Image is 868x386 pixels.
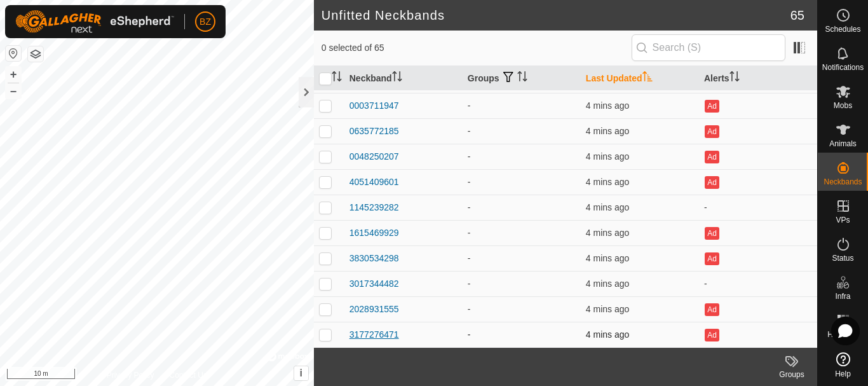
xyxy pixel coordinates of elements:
[705,227,719,240] button: Ad
[463,118,581,144] td: -
[170,369,207,381] a: Contact Us
[586,253,629,263] span: 17 Aug 2025, 6:48 pm
[705,151,719,163] button: Ad
[463,66,581,91] th: Groups
[586,228,629,238] span: 17 Aug 2025, 6:48 pm
[349,226,399,240] div: 1615469929
[322,8,790,23] h2: Unfitted Neckbands
[818,347,868,383] a: Help
[632,34,785,61] input: Search (S)
[642,73,653,83] p-sorticon: Activate to sort
[463,220,581,245] td: -
[586,304,629,314] span: 17 Aug 2025, 6:48 pm
[586,126,629,136] span: 17 Aug 2025, 6:48 pm
[349,328,399,341] div: 3177276471
[300,368,302,378] span: i
[766,369,817,380] div: Groups
[28,46,43,62] button: Map Layers
[349,176,399,189] div: 4051409601
[294,366,308,380] button: i
[586,329,629,340] span: 17 Aug 2025, 6:48 pm
[822,64,864,71] span: Notifications
[705,303,719,316] button: Ad
[705,252,719,265] button: Ad
[349,303,399,316] div: 2028931555
[836,216,850,224] span: VPs
[586,202,629,212] span: 17 Aug 2025, 6:48 pm
[729,73,740,83] p-sorticon: Activate to sort
[586,177,629,187] span: 17 Aug 2025, 6:48 pm
[705,176,719,189] button: Ad
[332,73,342,83] p-sorticon: Activate to sort
[699,195,817,220] td: -
[349,252,399,265] div: 3830534298
[835,293,850,300] span: Infra
[586,151,629,162] span: 17 Aug 2025, 6:48 pm
[349,99,399,113] div: 0003711947
[463,169,581,195] td: -
[463,245,581,271] td: -
[6,67,21,82] button: +
[392,73,402,83] p-sorticon: Activate to sort
[6,46,21,61] button: Reset Map
[824,178,862,186] span: Neckbands
[705,100,719,113] button: Ad
[581,66,699,91] th: Last Updated
[463,271,581,296] td: -
[463,195,581,220] td: -
[699,271,817,296] td: -
[827,331,858,338] span: Heatmap
[586,100,629,111] span: 17 Aug 2025, 6:48 pm
[832,254,853,262] span: Status
[825,25,860,33] span: Schedules
[15,10,174,33] img: Gallagher Logo
[699,66,817,91] th: Alerts
[463,93,581,118] td: -
[463,296,581,322] td: -
[349,201,399,214] div: 1145239282
[835,370,851,378] span: Help
[705,125,719,138] button: Ad
[6,83,21,99] button: –
[322,41,632,55] span: 0 selected of 65
[834,102,852,109] span: Mobs
[705,329,719,341] button: Ad
[463,144,581,169] td: -
[200,15,211,29] span: BZ
[517,73,527,83] p-sorticon: Activate to sort
[349,125,399,138] div: 0635772185
[344,66,463,91] th: Neckband
[107,369,154,381] a: Privacy Policy
[349,277,399,291] div: 3017344482
[790,6,804,25] span: 65
[463,322,581,347] td: -
[349,150,399,163] div: 0048250207
[829,140,857,148] span: Animals
[586,279,629,289] span: 17 Aug 2025, 6:48 pm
